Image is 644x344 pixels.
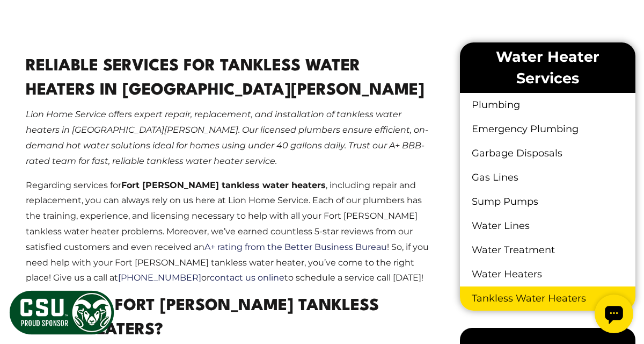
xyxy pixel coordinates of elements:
a: Water Heaters [460,262,635,286]
a: Emergency Plumbing [460,117,635,141]
a: Water Lines [460,214,635,238]
li: Water Heater Services [460,42,635,94]
img: CSU Sponsor Badge [8,289,115,336]
div: Open chat widget [4,4,43,43]
a: [PHONE_NUMBER] [118,273,201,283]
em: Lion Home Service offers expert repair, replacement, and installation of tankless water heaters i... [26,109,428,166]
a: Water Treatment [460,238,635,262]
a: Plumbing [460,93,635,117]
h2: What Are Fort [PERSON_NAME] Tankless Water Heaters? [26,295,430,343]
a: contact us online [210,273,284,283]
p: Regarding services for , including repair and replacement, you can always rely on us here at Lion... [26,178,430,286]
strong: Fort [PERSON_NAME] tankless water heaters [121,180,326,190]
a: Gas Lines [460,166,635,190]
h2: Reliable Services For Tankless Water Heaters In [GEOGRAPHIC_DATA][PERSON_NAME] [26,55,430,103]
a: Garbage Disposals [460,141,635,166]
a: Tankless Water Heaters [460,286,635,311]
a: A+ rating from the Better Business Bureau [204,242,387,252]
a: Sump Pumps [460,190,635,214]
